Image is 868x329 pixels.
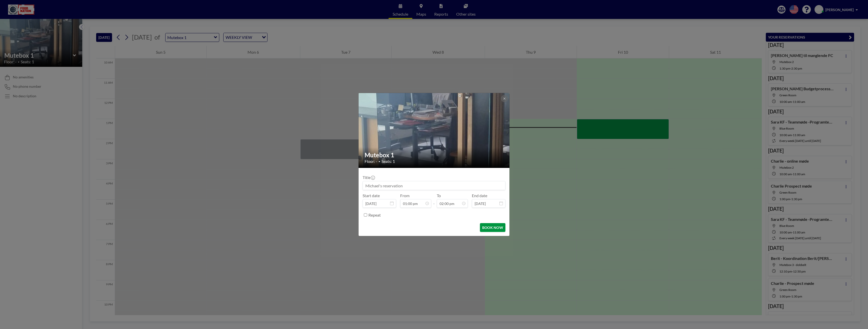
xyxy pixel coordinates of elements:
span: • [378,160,380,163]
span: - [433,195,435,206]
span: Floor: - [365,159,377,164]
label: End date [472,193,487,198]
span: Seats: 1 [382,159,395,164]
label: Title [363,175,374,180]
h2: Mutebox 1 [365,151,504,159]
label: Repeat [368,213,381,218]
label: From [400,193,410,198]
label: Start date [363,193,380,198]
input: Michael's reservation [363,181,505,190]
button: BOOK NOW [480,223,505,232]
label: To [437,193,441,198]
